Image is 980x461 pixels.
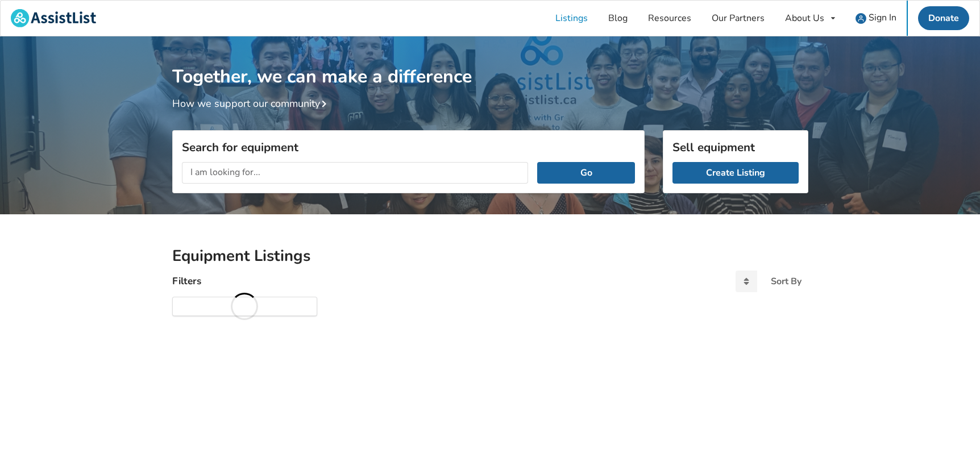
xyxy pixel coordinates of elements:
a: Listings [545,1,598,36]
h3: Sell equipment [672,140,799,155]
a: Create Listing [672,162,799,184]
a: How we support our community [172,97,331,110]
img: user icon [856,13,866,24]
button: Go [537,162,634,184]
img: assistlist-logo [11,9,96,27]
h1: Together, we can make a difference [172,36,808,88]
h2: Equipment Listings [172,246,808,266]
a: Donate [918,6,969,30]
div: Sort By [771,277,802,286]
div: About Us [785,14,824,23]
span: Sign In [869,11,896,24]
h3: Search for equipment [182,140,635,155]
h4: Filters [172,275,201,288]
a: user icon Sign In [845,1,907,36]
input: I am looking for... [182,162,529,184]
a: Blog [598,1,638,36]
a: Our Partners [701,1,775,36]
a: Resources [638,1,701,36]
